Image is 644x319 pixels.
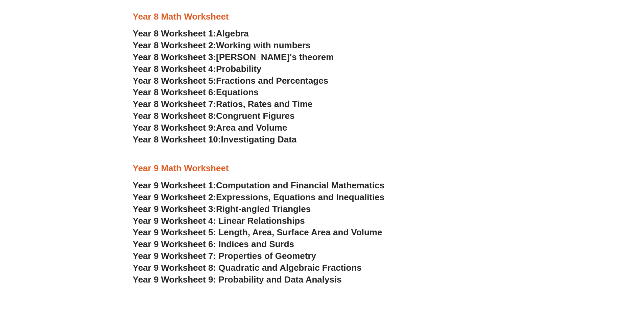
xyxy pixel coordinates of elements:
span: Ratios, Rates and Time [216,99,312,109]
span: Investigating Data [221,134,296,144]
a: Year 9 Worksheet 4: Linear Relationships [133,216,305,226]
a: Year 8 Worksheet 3:[PERSON_NAME]'s theorem [133,52,334,62]
span: Year 8 Worksheet 6: [133,87,216,97]
a: Year 8 Worksheet 10:Investigating Data [133,134,297,144]
span: Year 9 Worksheet 2: [133,192,216,202]
a: Year 8 Worksheet 2:Working with numbers [133,40,311,50]
span: Year 8 Worksheet 7: [133,99,216,109]
a: Year 9 Worksheet 1:Computation and Financial Mathematics [133,180,385,190]
span: Algebra [216,28,249,38]
span: Year 8 Worksheet 4: [133,64,216,74]
a: Year 9 Worksheet 9: Probability and Data Analysis [133,274,342,285]
a: Year 9 Worksheet 5: Length, Area, Surface Area and Volume [133,227,382,237]
a: Year 8 Worksheet 6:Equations [133,87,259,97]
span: Right-angled Triangles [216,204,311,214]
iframe: Chat Widget [531,243,644,319]
span: Year 8 Worksheet 2: [133,40,216,50]
a: Year 9 Worksheet 8: Quadratic and Algebraic Fractions [133,263,362,273]
span: Year 8 Worksheet 10: [133,134,221,144]
span: Year 8 Worksheet 5: [133,76,216,86]
span: Year 8 Worksheet 1: [133,28,216,38]
span: Year 8 Worksheet 9: [133,123,216,133]
span: Year 9 Worksheet 1: [133,180,216,190]
span: Year 8 Worksheet 8: [133,111,216,121]
h3: Year 8 Math Worksheet [133,11,511,23]
span: Year 8 Worksheet 3: [133,52,216,62]
h3: Year 9 Math Worksheet [133,163,511,174]
span: Working with numbers [216,40,311,50]
a: Year 9 Worksheet 6: Indices and Surds [133,239,294,249]
span: Equations [216,87,259,97]
span: Year 9 Worksheet 3: [133,204,216,214]
span: Probability [216,64,261,74]
a: Year 8 Worksheet 8:Congruent Figures [133,111,295,121]
a: Year 8 Worksheet 9:Area and Volume [133,123,287,133]
a: Year 8 Worksheet 7:Ratios, Rates and Time [133,99,313,109]
a: Year 9 Worksheet 7: Properties of Geometry [133,251,316,261]
a: Year 8 Worksheet 1:Algebra [133,28,249,38]
a: Year 8 Worksheet 4:Probability [133,64,262,74]
span: Expressions, Equations and Inequalities [216,192,384,202]
a: Year 9 Worksheet 2:Expressions, Equations and Inequalities [133,192,385,202]
a: Year 8 Worksheet 5:Fractions and Percentages [133,76,329,86]
span: Fractions and Percentages [216,76,328,86]
span: Computation and Financial Mathematics [216,180,384,190]
a: Year 9 Worksheet 3:Right-angled Triangles [133,204,311,214]
span: [PERSON_NAME]'s theorem [216,52,334,62]
span: Congruent Figures [216,111,294,121]
span: Area and Volume [216,123,287,133]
